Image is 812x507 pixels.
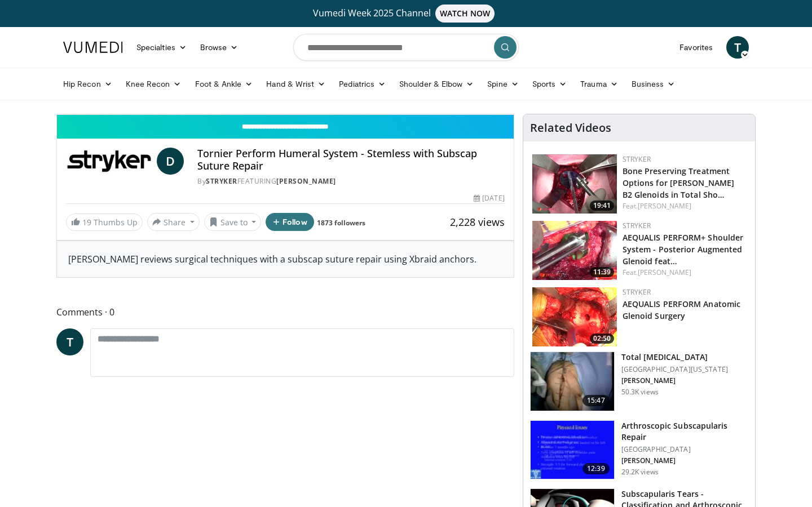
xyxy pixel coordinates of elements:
[621,376,728,385] p: [PERSON_NAME]
[56,328,83,355] a: T
[56,73,119,95] a: Hip Recon
[204,213,262,231] button: Save to
[193,36,245,59] a: Browse
[623,221,651,230] a: Stryker
[532,154,617,214] img: f9644b3d-1d0d-4830-a089-b8384cc45ae2.150x105_q85_crop-smart_upscale.jpg
[590,333,614,344] span: 02:50
[623,299,741,321] a: AEQUALIS PERFORM Anatomic Glenoid Surgery
[532,221,617,280] img: cb6c688a-1255-4862-8ac5-bc2113921703.150x105_q85_crop-smart_upscale.jpg
[621,456,748,465] p: [PERSON_NAME]
[450,215,505,229] span: 2,228 views
[530,420,748,480] a: 12:39 Arthroscopic Subscapularis Repair [GEOGRAPHIC_DATA] [PERSON_NAME] 29.2K views
[317,218,365,228] a: 1873 followers
[57,114,514,115] video-js: Video Player
[57,241,514,277] div: [PERSON_NAME] reviews surgical techniques with a subscap suture repair using Xbraid anchors.
[531,352,614,411] img: 38826_0000_3.png.150x105_q85_crop-smart_upscale.jpg
[623,201,746,211] div: Feat.
[82,217,91,228] span: 19
[621,420,748,443] h3: Arthroscopic Subscapularis Repair
[623,232,744,266] a: AEQUALIS PERFORM+ Shoulder System - Posterior Augmented Glenoid feat…
[621,445,748,454] p: [GEOGRAPHIC_DATA]
[63,42,123,53] img: VuMedi Logo
[157,148,184,175] a: D
[621,468,659,477] p: 29.2K views
[623,154,651,164] a: Stryker
[66,148,152,175] img: Stryker
[130,36,193,59] a: Specialties
[266,213,314,231] button: Follow
[590,267,614,277] span: 11:39
[590,201,614,211] span: 19:41
[623,166,735,200] a: Bone Preserving Treatment Options for [PERSON_NAME] B2 Glenoids in Total Sho…
[638,201,691,211] a: [PERSON_NAME]
[621,388,659,397] p: 50.3K views
[65,5,747,23] a: Vumedi Week 2025 ChannelWATCH NOW
[259,73,332,95] a: Hand & Wrist
[530,352,748,411] a: 15:47 Total [MEDICAL_DATA] [GEOGRAPHIC_DATA][US_STATE] [PERSON_NAME] 50.3K views
[480,73,525,95] a: Spine
[66,214,143,231] a: 19 Thumbs Up
[726,36,749,59] a: T
[197,176,504,186] div: By FEATURING
[276,176,336,186] a: [PERSON_NAME]
[532,154,617,214] a: 19:41
[392,73,480,95] a: Shoulder & Elbow
[532,221,617,280] a: 11:39
[188,73,260,95] a: Foot & Ankle
[625,73,682,95] a: Business
[119,73,188,95] a: Knee Recon
[673,36,720,59] a: Favorites
[197,148,504,172] h4: Tornier Perform Humeral System - Stemless with Subscap Suture Repair
[621,352,728,363] h3: Total [MEDICAL_DATA]
[532,287,617,346] img: MGngRNnbuHoiqTJH4xMDoxOjA4MTsiGN.150x105_q85_crop-smart_upscale.jpg
[532,287,617,346] a: 02:50
[582,463,610,474] span: 12:39
[623,287,651,297] a: Stryker
[530,121,611,135] h4: Related Videos
[573,73,625,95] a: Trauma
[582,395,610,406] span: 15:47
[621,365,728,374] p: [GEOGRAPHIC_DATA][US_STATE]
[474,193,504,203] div: [DATE]
[638,268,691,277] a: [PERSON_NAME]
[293,34,519,61] input: Search topics, interventions
[623,268,746,278] div: Feat.
[206,176,237,186] a: Stryker
[147,213,200,231] button: Share
[56,305,514,319] span: Comments 0
[332,73,392,95] a: Pediatrics
[531,421,614,479] img: 38496_0000_3.png.150x105_q85_crop-smart_upscale.jpg
[526,73,574,95] a: Sports
[435,5,495,23] span: WATCH NOW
